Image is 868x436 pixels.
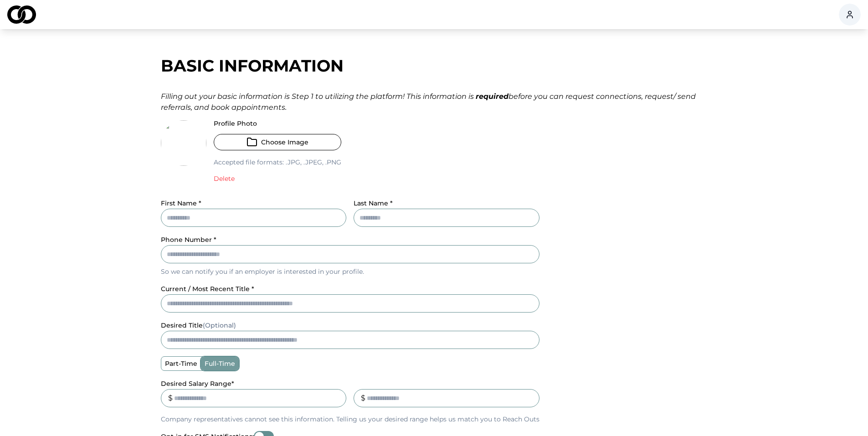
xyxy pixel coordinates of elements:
label: full-time [201,357,239,370]
img: ac5846d2-a20b-4e6b-ae99-67600fcd0cdf [161,120,206,166]
label: current / most recent title * [161,285,254,293]
label: Phone Number * [161,236,216,244]
label: desired title [161,321,236,329]
label: part-time [161,357,201,370]
div: $ [361,393,365,404]
label: First Name * [161,199,201,207]
button: Delete [214,174,235,183]
span: .jpg, .jpeg, .png [284,158,341,166]
button: Choose Image [214,134,341,150]
label: Last Name * [354,199,393,207]
label: _ [354,380,357,388]
div: $ [168,393,173,404]
img: logo [7,5,36,24]
span: (Optional) [203,321,236,329]
strong: required [476,92,508,101]
p: Company representatives cannot see this information. Telling us your desired range helps us match... [161,415,539,424]
div: Filling out your basic information is Step 1 to utilizing the platform! This information is befor... [161,91,708,113]
p: So we can notify you if an employer is interested in your profile. [161,267,539,276]
label: Desired Salary Range * [161,380,234,388]
label: Profile Photo [214,120,341,127]
div: Basic Information [161,56,708,75]
p: Accepted file formats: [214,158,341,167]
